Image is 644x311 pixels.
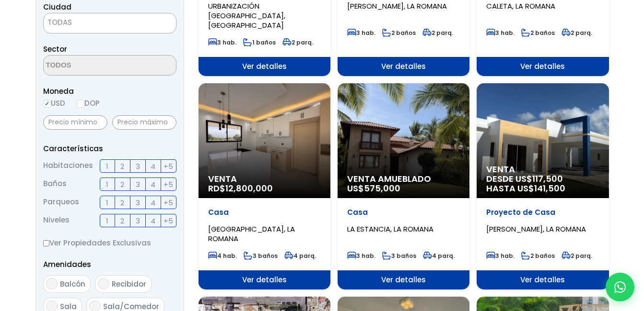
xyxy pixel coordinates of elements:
[120,197,124,209] span: 2
[43,240,49,246] input: Ver Propiedades Exclusivas
[43,196,79,209] span: Parqueos
[136,178,140,190] span: 3
[364,182,400,194] span: 575,000
[347,1,447,11] span: [PERSON_NAME], LA ROMANA
[164,215,173,227] span: +5
[477,57,609,76] span: Ver detalles
[338,57,469,76] span: Ver detalles
[43,159,93,173] span: Habitaciones
[382,29,416,37] span: 2 baños
[164,178,173,190] span: +5
[77,97,100,109] label: DOP
[98,278,109,289] input: Recibidor
[151,160,155,172] span: 4
[120,178,124,190] span: 2
[562,29,592,37] span: 2 parq.
[532,173,563,185] span: 117,500
[43,13,176,33] span: TODAS
[136,215,140,227] span: 3
[151,215,155,227] span: 4
[423,252,455,260] span: 4 parq.
[164,197,173,209] span: +5
[208,252,237,260] span: 4 hab.
[151,178,155,190] span: 4
[199,83,330,289] a: Venta RD$12,800,000 Casa [GEOGRAPHIC_DATA], LA ROMANA 4 hab. 3 baños 4 parq. Ver detalles
[44,56,137,76] textarea: Search
[112,279,146,289] span: Recibidor
[151,197,155,209] span: 4
[486,184,599,193] span: HASTA US$
[199,57,330,76] span: Ver detalles
[486,224,586,234] span: [PERSON_NAME], LA ROMANA
[47,17,72,27] span: TODAS
[338,270,469,289] span: Ver detalles
[60,279,85,289] span: Balcón
[521,252,555,260] span: 2 baños
[120,215,124,227] span: 2
[422,29,453,37] span: 2 parq.
[208,182,273,194] span: RD$
[43,178,67,191] span: Baños
[486,29,515,37] span: 3 hab.
[562,252,592,260] span: 2 parq.
[106,160,108,172] span: 1
[338,83,469,289] a: Venta Amueblado US$575,000 Casa LA ESTANCIA, LA ROMANA 3 hab. 3 baños 4 parq. Ver detalles
[208,38,236,46] span: 3 hab.
[43,258,176,270] p: Amenidades
[347,29,375,37] span: 3 hab.
[208,1,285,30] span: URBANIZACIÓN [GEOGRAPHIC_DATA], [GEOGRAPHIC_DATA]
[46,278,58,289] input: Balcón
[347,174,460,184] span: Venta Amueblado
[282,38,313,46] span: 2 parq.
[43,2,71,12] span: Ciudad
[43,97,65,109] label: USD
[43,100,51,108] input: USD
[208,224,295,244] span: [GEOGRAPHIC_DATA], LA ROMANA
[120,160,124,172] span: 2
[164,160,173,172] span: +5
[534,182,565,194] span: 141,500
[284,252,316,260] span: 4 parq.
[347,208,460,217] p: Casa
[136,197,140,209] span: 3
[43,115,107,130] input: Precio mínimo
[112,115,176,130] input: Precio máximo
[347,224,433,234] span: LA ESTANCIA, LA ROMANA
[486,1,555,11] span: CALETA, LA ROMANA
[199,270,330,289] span: Ver detalles
[77,100,84,108] input: DOP
[43,214,70,227] span: Niveles
[486,165,599,174] span: Venta
[486,174,599,193] span: DESDE US$
[43,44,67,54] span: Sector
[44,16,176,29] span: TODAS
[382,252,416,260] span: 3 baños
[521,29,555,37] span: 2 baños
[477,83,609,289] a: Venta DESDE US$117,500 HASTA US$141,500 Proyecto de Casa [PERSON_NAME], LA ROMANA 3 hab. 2 baños ...
[208,208,321,217] p: Casa
[43,143,176,155] p: Características
[106,215,108,227] span: 1
[208,174,321,184] span: Venta
[225,182,273,194] span: 12,800,000
[43,85,176,97] span: Moneda
[243,38,276,46] span: 1 baños
[136,160,140,172] span: 3
[106,178,108,190] span: 1
[486,252,515,260] span: 3 hab.
[347,182,400,194] span: US$
[477,270,609,289] span: Ver detalles
[486,208,599,217] p: Proyecto de Casa
[244,252,278,260] span: 3 baños
[43,237,176,249] label: Ver Propiedades Exclusivas
[106,197,108,209] span: 1
[347,252,375,260] span: 3 hab.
